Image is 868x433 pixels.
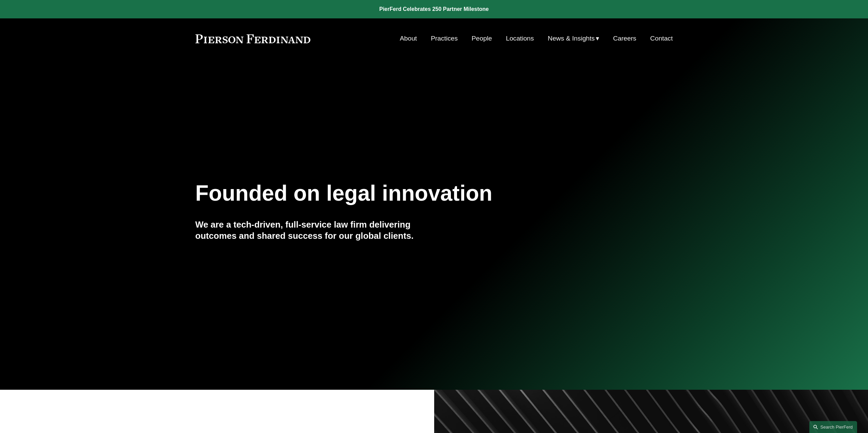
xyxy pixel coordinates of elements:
a: Locations [506,32,534,45]
a: Practices [431,32,458,45]
span: News & Insights [548,33,595,45]
a: Contact [650,32,673,45]
a: People [472,32,492,45]
a: About [400,32,417,45]
a: folder dropdown [548,32,599,45]
a: Search this site [809,421,857,433]
a: Careers [613,32,636,45]
h1: Founded on legal innovation [195,181,593,206]
h4: We are a tech-driven, full-service law firm delivering outcomes and shared success for our global... [195,219,434,241]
